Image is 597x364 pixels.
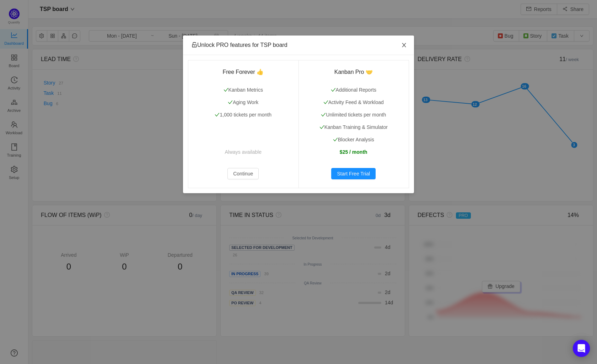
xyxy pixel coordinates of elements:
[307,111,400,119] p: Unlimited tickets per month
[192,42,197,48] i: icon: unlock
[331,87,336,92] i: icon: check
[224,87,228,92] i: icon: check
[394,36,414,55] button: Close
[319,125,324,130] i: icon: check
[307,69,400,76] h3: Kanban Pro 🤝
[215,112,220,117] i: icon: check
[197,86,290,94] p: Kanban Metrics
[401,42,407,48] i: icon: close
[307,124,400,131] p: Kanban Training & Simulator
[228,100,233,105] i: icon: check
[197,99,290,106] p: Aging Work
[215,112,271,118] span: 1,000 tickets per month
[307,86,400,94] p: Additional Reports
[323,100,328,105] i: icon: check
[321,112,326,117] i: icon: check
[192,42,287,48] span: Unlock PRO features for TSP board
[197,148,290,156] p: Always available
[307,136,400,143] p: Blocker Analysis
[340,149,367,155] strong: $25 / month
[333,137,338,142] i: icon: check
[197,69,290,76] h3: Free Forever 👍
[331,168,376,179] button: Start Free Trial
[227,168,259,179] button: Continue
[573,340,590,357] div: Open Intercom Messenger
[307,99,400,106] p: Activity Feed & Workload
